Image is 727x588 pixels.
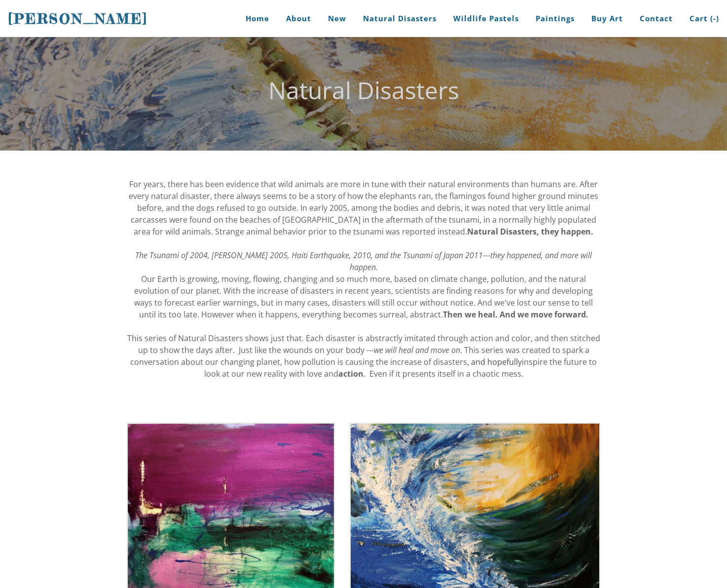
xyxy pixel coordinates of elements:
[8,9,148,28] a: [PERSON_NAME]
[268,74,459,106] font: Natural Disasters
[8,10,148,27] span: [PERSON_NAME]
[129,179,598,237] span: For years, there has been evidence that wild animals are more in tune with their natural environm...
[443,309,588,320] strong: Then we heal. And we move forward.
[134,274,593,320] span: Our Earth is growing, moving, flowing, changing and so much more, based on climate change, pollut...
[467,226,593,237] strong: Natural Disasters, they happen.
[338,368,363,379] strong: action
[374,345,460,355] em: we will heal and move on
[127,178,600,380] div: , and hopefully
[127,333,600,367] span: This series of Natural Disasters shows just that. Each disaster is abstractly imitated through ac...
[713,13,716,23] span: -
[135,250,592,273] em: The Tsunami of 2004, [PERSON_NAME] 2005, Haiti Earthquake, 2010, and the Tsunami of Japan 2011---...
